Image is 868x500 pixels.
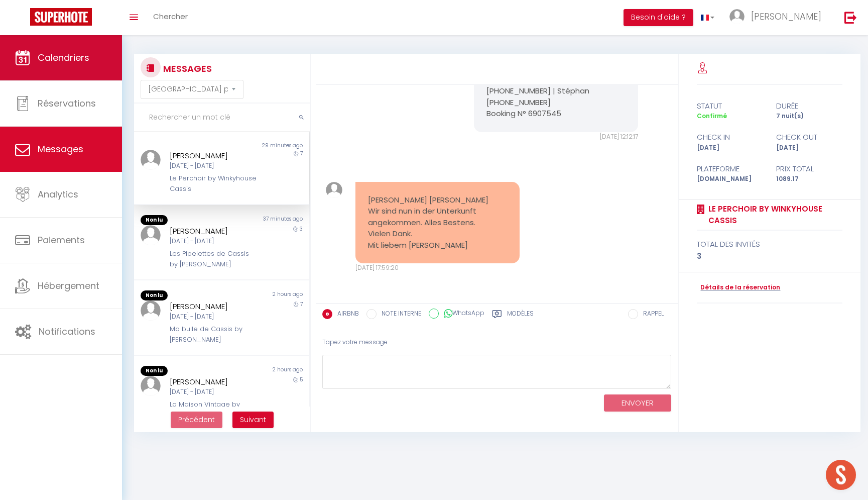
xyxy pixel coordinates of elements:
[170,376,259,388] div: [PERSON_NAME]
[170,150,259,162] div: [PERSON_NAME]
[826,460,856,490] div: Ouvrir le chat
[690,143,770,153] div: [DATE]
[690,163,770,175] div: Plateforme
[178,415,215,425] span: Précédent
[439,309,484,320] label: WhatsApp
[697,250,842,262] div: 3
[326,182,342,198] img: ...
[690,100,770,112] div: statut
[507,309,534,322] label: Modèles
[170,399,259,420] div: La Maison Vintage by Winkyhouse
[474,132,639,142] div: [DATE] 12:12:17
[170,249,259,269] div: Les Pipelettes de Cassis by [PERSON_NAME]
[221,366,309,376] div: 2 hours ago
[770,163,849,175] div: Prix total
[141,301,161,321] img: ...
[221,142,309,150] div: 29 minutes ago
[170,237,259,246] div: [DATE] - [DATE]
[141,290,168,301] span: Non lu
[705,203,842,227] a: Le Perchoir by Winkyhouse Cassis
[232,412,274,429] button: Next
[300,301,303,308] span: 7
[38,143,83,155] span: Messages
[170,324,259,345] div: Ma bulle de Cassis by [PERSON_NAME]
[221,290,309,301] div: 2 hours ago
[322,330,671,355] div: Tapez votre message
[134,104,310,132] input: Rechercher un mot clé
[170,387,259,397] div: [DATE] - [DATE]
[39,325,95,338] span: Notifications
[170,301,259,313] div: [PERSON_NAME]
[690,131,770,143] div: check in
[844,11,857,24] img: logout
[170,173,259,194] div: Le Perchoir by Winkyhouse Cassis
[690,174,770,184] div: [DOMAIN_NAME]
[141,376,161,396] img: ...
[368,194,508,251] pre: [PERSON_NAME] [PERSON_NAME] Wir sind nun in der Unterkunft angekommen. Alles Bestens. Vielen Dank...
[221,215,309,225] div: 37 minutes ago
[751,10,821,23] span: [PERSON_NAME]
[697,283,780,292] a: Détails de la réservation
[770,131,849,143] div: check out
[38,188,78,201] span: Analytics
[604,394,671,412] button: ENVOYER
[141,150,161,170] img: ...
[638,309,664,320] label: RAPPEL
[729,9,745,24] img: ...
[624,9,693,26] button: Besoin d'aide ?
[770,143,849,153] div: [DATE]
[141,366,168,376] span: Non lu
[300,150,303,157] span: 7
[38,279,99,292] span: Hébergement
[300,225,303,233] span: 3
[697,112,727,120] span: Confirmé
[240,415,266,425] span: Suivant
[170,312,259,322] div: [DATE] - [DATE]
[770,112,849,121] div: 7 nuit(s)
[38,234,85,246] span: Paiements
[38,97,96,110] span: Réservations
[171,412,222,429] button: Previous
[300,376,303,383] span: 5
[38,51,89,64] span: Calendriers
[30,8,92,26] img: Super Booking
[770,174,849,184] div: 1089.17
[332,309,359,320] label: AIRBNB
[377,309,421,320] label: NOTE INTERNE
[161,57,212,80] h3: MESSAGES
[170,225,259,237] div: [PERSON_NAME]
[141,215,168,225] span: Non lu
[170,161,259,171] div: [DATE] - [DATE]
[770,100,849,112] div: durée
[697,238,842,250] div: total des invités
[153,11,188,22] span: Chercher
[355,263,520,273] div: [DATE] 17:59:20
[141,225,161,245] img: ...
